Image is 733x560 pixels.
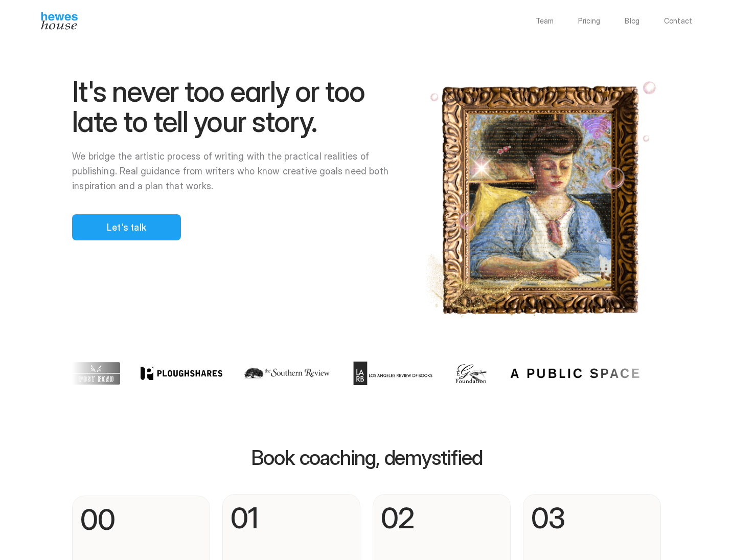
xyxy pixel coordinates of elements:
h1: It's never too early or too late to tell your story. [72,77,404,138]
a: Pricing [578,17,600,25]
a: Blog [625,17,639,25]
img: Hewes House’s book coach services offer creative writing courses, writing class to learn differen... [41,12,78,30]
a: Contact [664,17,692,25]
p: Book coaching, demystified [72,446,661,469]
a: Team [536,17,554,25]
p: We bridge the artistic process of writing with the practical realities of publishing. Real guidan... [72,149,404,193]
